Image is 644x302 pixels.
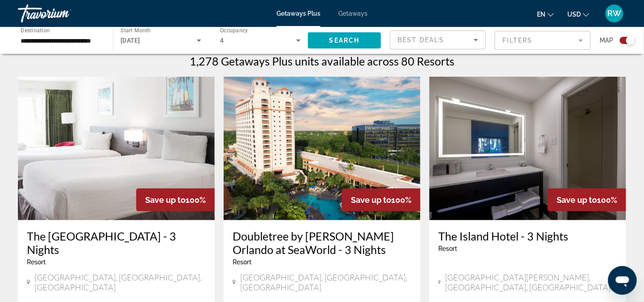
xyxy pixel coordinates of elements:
[537,11,545,18] span: en
[18,77,215,220] img: RZ20I01X.jpg
[603,4,626,23] button: User Menu
[351,195,391,205] span: Save up to
[495,31,591,50] button: Filter
[342,188,420,211] div: 100%
[240,272,411,292] span: [GEOGRAPHIC_DATA], [GEOGRAPHIC_DATA], [GEOGRAPHIC_DATA]
[429,77,626,220] img: RQ58I01X.jpg
[338,10,367,17] a: Getaways
[567,11,581,18] span: USD
[220,28,248,34] span: Occupancy
[398,35,478,45] mat-select: Sort by
[438,245,457,252] span: Resort
[608,266,637,295] iframe: Button to launch messaging window
[608,9,622,18] span: RW
[567,8,589,21] button: Change currency
[329,37,360,44] span: Search
[438,229,617,243] a: The Island Hotel - 3 Nights
[600,34,613,47] span: Map
[27,229,206,256] a: The [GEOGRAPHIC_DATA] - 3 Nights
[277,10,320,17] a: Getaways Plus
[233,229,411,256] a: Doubletree by [PERSON_NAME] Orlando at SeaWorld - 3 Nights
[548,188,626,211] div: 100%
[21,27,50,34] span: Destination
[537,8,554,21] button: Change language
[220,37,224,44] span: 4
[308,32,381,48] button: Search
[136,188,215,211] div: 100%
[27,258,46,266] span: Resort
[557,195,597,205] span: Save up to
[445,272,618,292] span: [GEOGRAPHIC_DATA][PERSON_NAME], [GEOGRAPHIC_DATA], [GEOGRAPHIC_DATA]
[18,2,108,25] a: Travorium
[121,37,140,44] span: [DATE]
[224,77,420,220] img: RM14E01X.jpg
[121,28,151,34] span: Start Month
[145,195,186,205] span: Save up to
[233,258,251,266] span: Resort
[35,272,206,292] span: [GEOGRAPHIC_DATA], [GEOGRAPHIC_DATA], [GEOGRAPHIC_DATA]
[398,36,444,44] span: Best Deals
[190,54,454,68] h1: 1,278 Getaways Plus units available across 80 Resorts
